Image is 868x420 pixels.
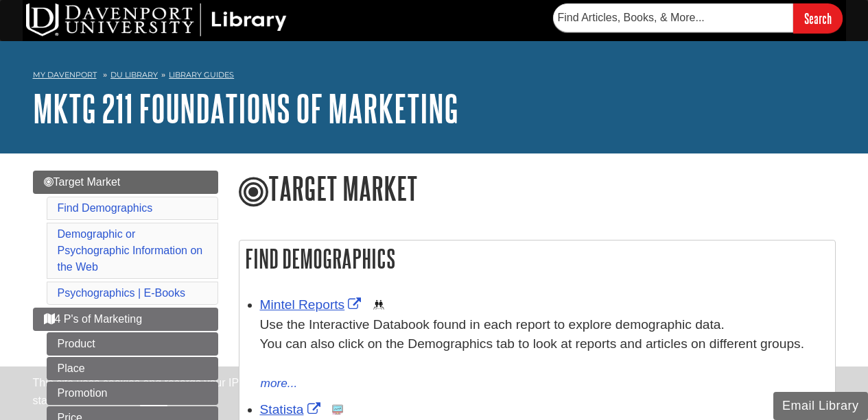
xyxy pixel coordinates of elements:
[373,299,384,310] img: Demographics
[58,228,203,273] a: Demographic or Psychographic Information on the Web
[33,69,97,81] a: My Davenport
[260,374,298,393] button: more...
[47,382,218,405] a: Promotion
[553,3,793,32] input: Find Articles, Books, & More...
[44,176,121,188] span: Target Market
[58,287,185,299] a: Psychographics | E-Books
[239,171,836,209] h1: Target Market
[773,392,868,420] button: Email Library
[260,402,324,417] a: Link opens in new window
[169,70,234,79] a: Library Guides
[332,404,343,415] img: Statistics
[793,3,843,33] input: Search
[260,315,828,374] div: Use the Interactive Databook found in each report to explore demographic data. You can also click...
[553,3,843,33] form: Searches DU Library's articles, books, and more
[33,308,218,331] a: 4 P's of Marketing
[33,87,458,129] a: MKTG 211 Foundations of Marketing
[44,313,143,325] span: 4 P's of Marketing
[33,171,218,194] a: Target Market
[33,66,836,88] nav: breadcrumb
[239,240,835,277] h2: Find Demographics
[260,297,365,312] a: Link opens in new window
[47,357,218,380] a: Place
[26,3,287,36] img: DU Library
[47,332,218,356] a: Product
[110,70,158,79] a: DU Library
[58,202,153,214] a: Find Demographics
